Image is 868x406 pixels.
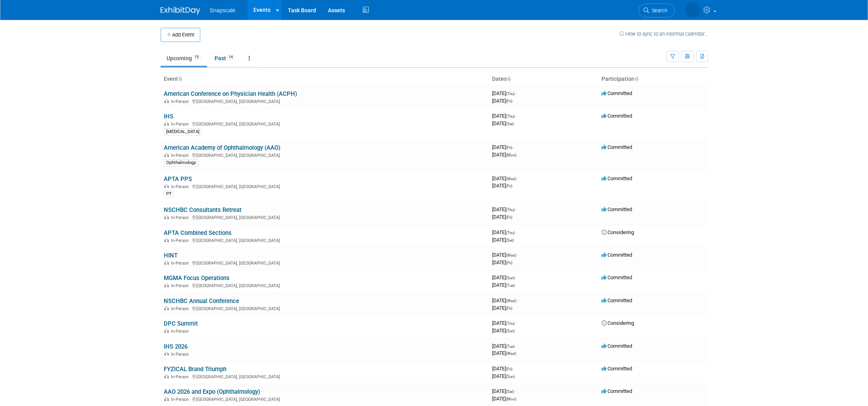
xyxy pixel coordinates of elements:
span: (Fri) [506,261,512,265]
span: [DATE] [492,274,517,280]
div: [GEOGRAPHIC_DATA], [GEOGRAPHIC_DATA] [164,396,486,402]
a: NSCHBC Consultants Retreat [164,206,241,213]
span: Committed [602,366,632,372]
span: (Thu) [506,91,515,96]
div: Ophthalmology [164,159,198,166]
span: [DATE] [492,328,515,334]
div: [GEOGRAPHIC_DATA], [GEOGRAPHIC_DATA] [164,120,486,127]
span: Committed [602,175,632,181]
div: [GEOGRAPHIC_DATA], [GEOGRAPHIC_DATA] [164,259,486,266]
img: In-Person Event [164,397,169,401]
span: (Fri) [506,184,512,188]
span: Committed [602,90,632,96]
span: [DATE] [492,350,516,356]
span: (Wed) [506,177,516,181]
span: - [516,206,517,212]
div: [GEOGRAPHIC_DATA], [GEOGRAPHIC_DATA] [164,237,486,243]
span: - [516,113,517,119]
span: [DATE] [492,305,512,311]
th: Event [161,72,489,86]
span: Committed [602,252,632,258]
span: (Mon) [506,397,516,401]
span: - [514,144,515,150]
span: [DATE] [492,120,514,126]
span: In-Person [171,329,191,334]
span: - [516,343,517,349]
span: (Fri) [506,99,512,103]
a: MGMA Focus Operations [164,274,230,282]
img: In-Person Event [164,329,169,333]
span: - [516,229,517,235]
th: Dates [489,72,598,86]
span: [DATE] [492,206,517,212]
span: In-Person [171,283,191,288]
span: - [517,252,519,258]
div: [GEOGRAPHIC_DATA], [GEOGRAPHIC_DATA] [164,98,486,104]
img: In-Person Event [164,283,169,287]
div: [GEOGRAPHIC_DATA], [GEOGRAPHIC_DATA] [164,214,486,220]
span: (Thu) [506,321,515,326]
span: (Sat) [506,122,514,126]
span: [DATE] [492,98,512,104]
span: [DATE] [492,214,512,220]
span: - [517,175,519,181]
span: In-Person [171,352,191,357]
span: Committed [602,113,632,119]
a: Sort by Participation Type [634,76,638,82]
a: NSCHBC Annual Conference [164,297,239,305]
th: Participation [598,72,708,86]
span: Committed [602,144,632,150]
span: Snapscale [210,7,236,13]
span: [DATE] [492,90,517,96]
a: DPC Summit [164,320,198,327]
div: [GEOGRAPHIC_DATA], [GEOGRAPHIC_DATA] [164,282,486,288]
span: (Fri) [506,367,512,371]
a: Search [638,4,675,17]
div: [MEDICAL_DATA] [164,128,202,135]
span: - [517,297,519,303]
span: In-Person [171,306,191,311]
img: In-Person Event [164,122,169,126]
img: In-Person Event [164,261,169,265]
span: Committed [602,297,632,303]
span: [DATE] [492,183,512,189]
div: [GEOGRAPHIC_DATA], [GEOGRAPHIC_DATA] [164,373,486,379]
span: (Mon) [506,153,516,157]
span: [DATE] [492,373,515,379]
img: In-Person Event [164,215,169,219]
span: In-Person [171,184,191,189]
a: How to sync to an external calendar... [619,31,708,37]
span: [DATE] [492,343,517,349]
a: American Academy of Ophthalmology (AAO) [164,144,280,151]
span: (Sat) [506,238,514,242]
img: In-Person Event [164,306,169,310]
span: (Wed) [506,253,516,257]
span: In-Person [171,153,191,158]
span: (Sun) [506,276,515,280]
span: [DATE] [492,259,512,265]
span: [DATE] [492,282,515,288]
span: - [516,320,517,326]
a: Upcoming15 [161,51,207,66]
span: Considering [602,320,634,326]
span: (Sun) [506,329,515,333]
span: (Wed) [506,351,516,356]
span: 15 [192,54,201,60]
a: IHS 2026 [164,343,188,350]
img: ExhibitDay [161,7,200,15]
span: [DATE] [492,237,514,243]
img: In-Person Event [164,184,169,188]
span: Committed [602,343,632,349]
span: Committed [602,388,632,394]
span: [DATE] [492,144,515,150]
span: (Thu) [506,114,515,118]
div: PT [164,191,174,198]
a: APTA Combined Sections [164,229,232,236]
a: IHS [164,113,173,120]
span: (Sat) [506,389,514,394]
a: American Conference on Physician Health (ACPH) [164,90,297,97]
a: HINT [164,252,178,259]
span: In-Person [171,215,191,220]
span: [DATE] [492,113,517,119]
span: (Fri) [506,145,512,150]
